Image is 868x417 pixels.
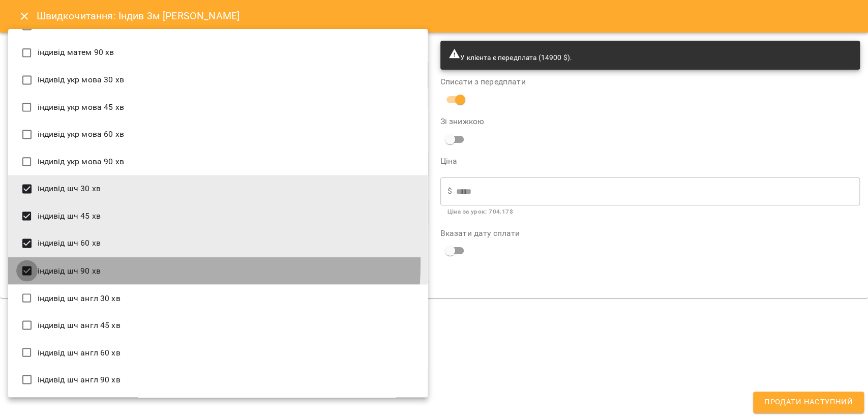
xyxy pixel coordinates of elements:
[8,39,428,67] li: індивід матем 90 хв
[8,229,428,257] li: індивід шч 60 хв
[8,366,428,393] li: індивід шч англ 90 хв
[8,121,428,148] li: індивід укр мова 60 хв
[8,66,428,94] li: індивід укр мова 30 хв
[8,94,428,121] li: індивід укр мова 45 хв
[8,339,428,366] li: індивід шч англ 60 хв
[8,257,428,284] li: індивід шч 90 хв
[8,311,428,339] li: індивід шч англ 45 хв
[8,175,428,202] li: індивід шч 30 хв
[8,148,428,175] li: індивід укр мова 90 хв
[8,284,428,312] li: індивід шч англ 30 хв
[8,202,428,230] li: індивід шч 45 хв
